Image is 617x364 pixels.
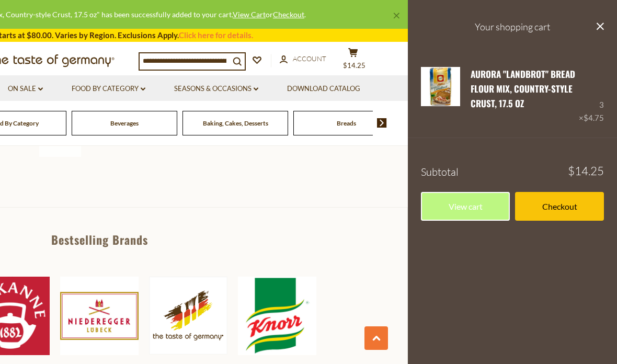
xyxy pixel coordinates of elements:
img: Knorr [238,277,316,355]
a: Beverages [110,119,139,127]
span: $4.75 [584,113,604,122]
button: $14.25 [337,48,369,74]
a: View cart [421,192,510,221]
a: × [393,13,399,19]
div: 3 × [579,67,604,125]
a: Download Catalog [287,83,360,95]
span: $14.25 [568,165,604,177]
a: Click here for details. [179,30,253,40]
a: Breads [337,119,356,127]
a: Food By Category [72,83,145,95]
img: next arrow [377,118,387,128]
img: Niederegger [60,277,139,355]
a: Aurora "Landbrot" Bread Flour Mix, Country-style Crust, 17.5 oz [471,67,575,110]
a: On Sale [8,83,43,95]
a: Checkout [515,192,604,221]
img: The Taste of Germany [149,277,227,355]
a: Aurora "Landbrot" Bread Flour Mix, Country-style Crust, 17.5 oz [421,67,460,125]
a: Account [280,53,326,65]
a: Baking, Cakes, Desserts [203,119,268,127]
a: Checkout [273,10,304,19]
a: Seasons & Occasions [174,83,258,95]
span: Subtotal [421,165,459,178]
a: View Cart [233,10,266,19]
span: $14.25 [343,61,365,70]
img: Aurora "Landbrot" Bread Flour Mix, Country-style Crust, 17.5 oz [421,67,460,106]
span: Account [293,54,326,63]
